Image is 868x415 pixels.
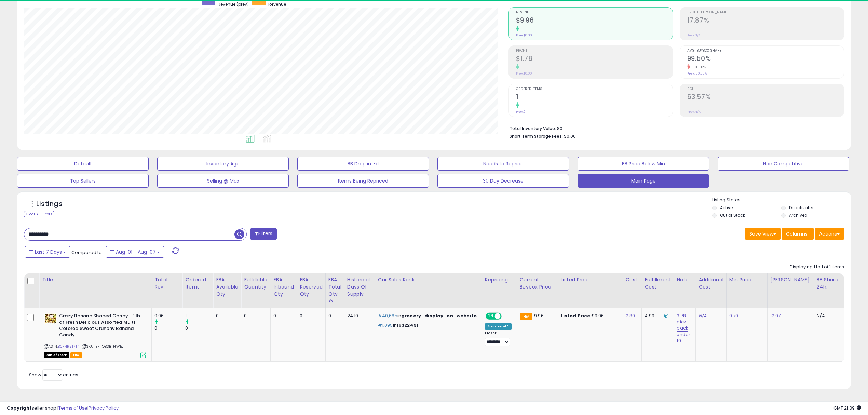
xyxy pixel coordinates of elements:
span: Columns [786,230,808,237]
a: Terms of Use [58,405,87,411]
h2: 99.50% [687,55,844,64]
div: Total Rev. [154,276,179,291]
li: $0 [510,124,839,132]
button: BB Drop in 7d [297,157,429,171]
button: Inventory Age [157,157,289,171]
span: $0.00 [564,133,576,139]
small: FBA [520,313,532,320]
div: Amazon AI * [485,323,512,330]
div: Repricing [485,276,514,283]
h2: $1.78 [516,55,673,64]
span: Revenue (prev) [218,1,249,7]
button: Save View [745,228,781,240]
div: 0 [328,313,339,319]
span: Profit [516,49,673,53]
span: #1,095 [378,322,393,329]
div: 0 [216,313,236,319]
b: Short Term Storage Fees: [510,133,563,139]
span: Revenue [268,1,286,7]
div: 0 [185,325,213,331]
a: 2.80 [626,312,635,319]
div: Displaying 1 to 1 of 1 items [790,264,844,270]
div: Listed Price [561,276,620,283]
div: Title [42,276,149,283]
div: Note [677,276,693,283]
span: Profit [PERSON_NAME] [687,11,844,14]
div: Cost [626,276,639,283]
button: Main Page [578,174,709,188]
a: 9.70 [729,312,738,319]
div: 1 [185,313,213,319]
p: in [378,313,477,319]
a: B0F4RST7T4 [58,344,80,349]
span: Show: entries [29,372,78,378]
h2: $9.96 [516,16,673,26]
div: Historical Days Of Supply [347,276,372,298]
div: Cur Sales Rank [378,276,479,283]
small: Prev: N/A [687,33,701,37]
button: 30 Day Decrease [437,174,569,188]
div: 0 [273,313,291,319]
button: Default [17,157,149,171]
label: Active [720,205,733,211]
div: [PERSON_NAME] [770,276,811,283]
button: Non Competitive [718,157,849,171]
button: Needs to Reprice [437,157,569,171]
h2: 1 [516,93,673,102]
div: N/A [817,313,839,319]
div: FBA inbound Qty [273,276,294,298]
small: -0.50% [690,65,706,70]
a: Privacy Policy [89,405,119,411]
span: 9.96 [534,312,544,319]
button: Last 7 Days [25,246,70,258]
div: 0 [244,313,265,319]
strong: Copyright [7,405,32,411]
span: Revenue [516,11,673,14]
div: 9.96 [154,313,182,319]
span: grocery_display_on_website [401,312,477,319]
div: Fulfillment Cost [645,276,671,291]
button: Actions [815,228,844,240]
div: 0 [300,313,320,319]
h2: 17.87% [687,16,844,26]
div: 24.10 [347,313,370,319]
div: Additional Cost [699,276,723,291]
button: Aug-01 - Aug-07 [106,246,164,258]
div: 4.99 [645,313,668,319]
p: in [378,322,477,329]
button: Filters [250,228,277,240]
div: Current Buybox Price [520,276,555,291]
div: Min Price [729,276,764,283]
div: Clear All Filters [24,211,54,217]
a: 12.97 [770,312,781,319]
span: FBA [70,352,82,358]
div: FBA Available Qty [216,276,238,298]
b: Crazy Banana Shaped Candy - 1 lb of Fresh Delicious Assorted Multi Colored Sweet Crunchy Banana C... [59,313,142,340]
button: BB Price Below Min [578,157,709,171]
span: ON [486,313,495,319]
h5: Listings [36,199,63,209]
span: Last 7 Days [35,249,62,255]
span: Aug-01 - Aug-07 [116,249,156,255]
div: ASIN: [44,313,146,357]
button: Top Sellers [17,174,149,188]
span: OFF [501,313,512,319]
b: Listed Price: [561,312,592,319]
span: Ordered Items [516,87,673,91]
img: 51OssIjoXNL._SL40_.jpg [44,313,57,324]
small: Prev: 100.00% [687,71,707,76]
span: | SKU: BF-OBSB-HWEJ [81,344,124,349]
button: Columns [782,228,814,240]
p: Listing States: [712,197,851,203]
span: ROI [687,87,844,91]
div: BB Share 24h. [817,276,842,291]
button: Selling @ Max [157,174,289,188]
span: 16322491 [397,322,418,329]
small: Prev: $0.00 [516,33,532,37]
small: Prev: $0.00 [516,71,532,76]
div: seller snap | | [7,405,119,412]
button: Items Being Repriced [297,174,429,188]
div: FBA Reserved Qty [300,276,323,298]
div: 0 [154,325,182,331]
span: All listings that are currently out of stock and unavailable for purchase on Amazon [44,352,69,358]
